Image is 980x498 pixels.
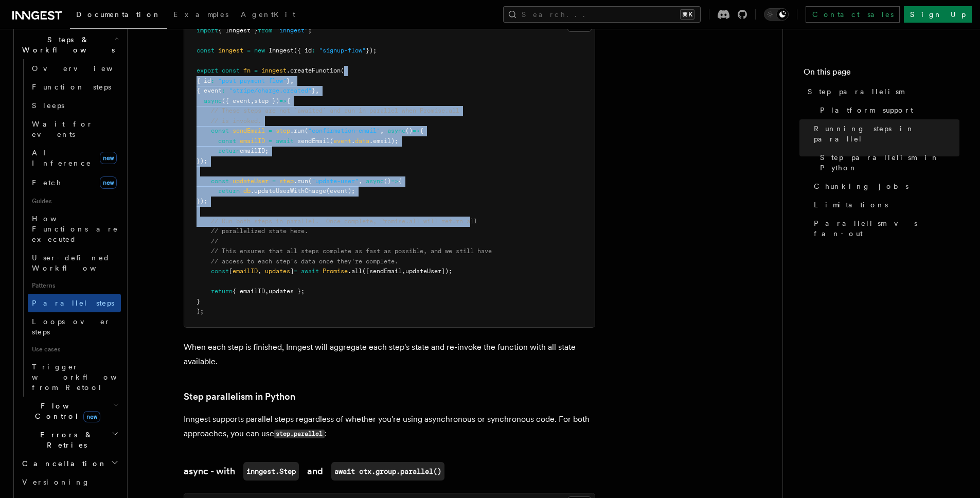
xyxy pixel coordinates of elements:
span: User-defined Workflows [32,254,124,272]
span: export [197,67,218,74]
span: const [197,47,215,54]
span: const [222,67,240,74]
span: .updateUserWithCharge [251,187,326,194]
span: Wait for events [32,120,93,138]
span: from [258,27,272,34]
span: }); [197,198,207,205]
span: = [247,47,251,54]
span: await [276,137,294,145]
span: Examples [173,10,228,19]
span: Errors & Retries [18,430,112,450]
a: AgentKit [235,3,301,28]
span: { Inngest } [218,27,258,34]
button: Errors & Retries [18,425,121,454]
a: User-defined Workflows [28,248,121,277]
span: .all [348,268,362,275]
span: // [211,238,218,245]
span: step }) [254,97,279,104]
span: .createFunction [287,67,341,74]
span: ( [341,67,344,74]
span: ([sendEmail [362,268,402,275]
span: }); [366,47,377,54]
a: Step parallelism in Python [816,148,959,177]
span: inngest [218,47,243,54]
a: Contact sales [806,6,900,23]
a: Trigger workflows from Retool [28,358,121,397]
span: => [391,177,398,185]
span: : [211,77,215,84]
span: ({ id [294,47,312,54]
span: } [197,298,200,305]
span: // is invoked. [211,117,261,124]
span: sendEmail [233,127,265,134]
a: Wait for events [28,115,121,144]
a: Step parallelism [804,82,959,101]
span: ] [290,268,294,275]
a: AI Inferencenew [28,144,121,172]
span: }); [197,157,207,165]
span: { event [197,87,222,94]
span: fn [243,67,251,74]
a: Chunking jobs [810,177,959,195]
span: new [254,47,265,54]
span: updateUser]); [405,268,452,275]
span: () [384,177,391,185]
button: Cancellation [18,454,121,473]
span: Inngest [269,47,294,54]
span: async [366,177,384,185]
span: new [100,176,117,189]
span: emailID [240,137,265,145]
span: .run [290,127,305,134]
button: Search...⌘K [503,6,701,23]
span: updateUser [233,177,269,185]
span: const [211,177,229,185]
span: const [218,137,236,145]
span: Limitations [814,200,888,210]
span: import [197,27,218,34]
span: "stripe/charge.created" [229,87,312,94]
span: : [222,87,225,94]
span: , [380,127,384,134]
span: { emailID [233,288,265,295]
span: Steps & Workflows [18,34,115,55]
span: = [254,67,258,74]
span: new [100,152,117,164]
span: () [405,127,413,134]
span: . [351,137,355,145]
span: } [287,77,290,84]
span: Trigger workflows from Retool [32,363,145,392]
span: step [279,177,294,185]
span: // Run both steps in parallel. Once complete, Promise.all will return all [211,218,477,225]
span: Documentation [76,10,161,19]
span: = [269,127,272,134]
span: updates [265,268,290,275]
span: AI Inference [32,149,92,167]
span: step [276,127,290,134]
code: inngest.Step [243,462,299,481]
span: , [251,97,254,104]
span: await [301,268,319,275]
span: return [211,288,233,295]
span: "signup-flow" [319,47,366,54]
a: Fetchnew [28,172,121,193]
button: Flow Controlnew [18,397,121,425]
span: => [279,97,287,104]
a: async - withinngest.Stepandawait ctx.group.parallel() [184,462,444,481]
span: = [272,177,276,185]
span: async [204,97,222,104]
span: "confirmation-email" [308,127,380,134]
span: Step parallelism in Python [820,152,959,173]
span: , [290,77,294,84]
span: Flow Control [18,401,113,421]
kbd: ⌘K [680,9,694,20]
span: return [218,187,240,194]
span: Sleeps [32,101,64,110]
span: = [269,137,272,145]
span: sendEmail [297,137,330,145]
a: Parallel steps [28,294,121,312]
span: updates }; [269,288,305,295]
span: => [413,127,420,134]
span: Parallel steps [32,299,114,307]
span: Versioning [22,478,90,486]
span: Promise [323,268,348,275]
